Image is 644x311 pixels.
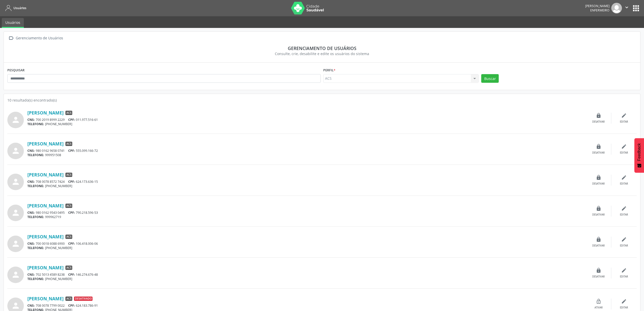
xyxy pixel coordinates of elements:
div: [PERSON_NAME] [585,4,610,8]
span: CPF: [68,210,75,215]
i:  [7,35,15,42]
a: [PERSON_NAME] [27,141,64,146]
i: lock [596,175,601,180]
div: Editar [620,120,628,124]
img: img [611,3,622,13]
div: Desativar [592,120,605,124]
div: [PHONE_NUMBER] [27,122,586,126]
div: Editar [620,151,628,155]
i: person [11,115,20,124]
div: 980 0162 9658 0741 555.099.166-72 [27,149,586,153]
span: CPF: [68,179,75,184]
span: Feedback [637,143,641,161]
span: Desativado [74,297,93,301]
a: [PERSON_NAME] [27,172,64,177]
span: CNS: [27,179,35,184]
div: [PHONE_NUMBER] [27,277,586,281]
div: Desativar [592,275,605,279]
button:  [622,3,632,13]
span: CPF: [68,241,75,246]
span: TELEFONE: [27,246,44,250]
span: CPF: [68,272,75,277]
div: Editar [620,275,628,279]
span: ACS [65,204,72,208]
i: person [11,208,20,217]
span: TELEFONE: [27,122,44,126]
i: person [11,239,20,248]
div: 708 0078 8572 7424 624.173.636-15 [27,179,586,184]
a: [PERSON_NAME] [27,265,64,270]
a: [PERSON_NAME] [27,234,64,239]
span: CNS: [27,210,35,215]
div: Desativar [592,151,605,155]
div: Editar [620,306,628,309]
div: Editar [620,213,628,217]
button: apps [632,4,640,13]
span: CNS: [27,241,35,246]
i: lock [596,113,601,118]
span: ACS [65,142,72,146]
span: TELEFONE: [27,184,44,188]
div: 980 0162 9543 0495 790.218.596-53 [27,210,586,215]
div: Gerenciamento de Usuários [15,35,64,42]
span: CNS: [27,272,35,277]
div: Editar [620,244,628,248]
i: edit [621,268,627,273]
a: [PERSON_NAME] [27,203,64,208]
span: CPF: [68,303,75,308]
span: ACS [65,173,72,177]
i: edit [621,144,627,149]
i: person [11,301,20,310]
span: Enfermeiro [590,8,610,12]
a: [PERSON_NAME] [27,296,64,301]
span: ACS [65,266,72,270]
a: Usuários [2,18,24,28]
div: 700 2019 8999 2229 011.977.516-61 [27,118,586,122]
span: ACS [65,111,72,115]
span: TELEFONE: [27,277,44,281]
i: edit [621,175,627,180]
div: Gerenciamento de usuários [11,45,633,51]
span: CNS: [27,149,35,153]
span: TELEFONE: [27,153,44,157]
a: [PERSON_NAME] [27,110,64,116]
a:  Gerenciamento de Usuários [7,35,64,42]
i: person [11,270,20,279]
div: Desativar [592,213,605,217]
button: Feedback - Mostrar pesquisa [634,138,644,173]
span: ACS [65,297,72,301]
div: [PHONE_NUMBER] [27,246,586,250]
a: Usuários [4,4,26,12]
i: person [11,146,20,155]
div: Consulte, crie, desabilite e edite os usuários do sistema [11,51,633,56]
i: edit [621,206,627,211]
div: 700 0018 6088 6900 106.418.006-06 [27,241,586,246]
div: 708 0078 7799 0022 624.183.786-91 [27,303,586,308]
span: CPF: [68,149,75,153]
i: lock [596,237,601,242]
button: Buscar [481,74,499,83]
span: TELEFONE: [27,215,44,219]
label: Perfil [323,66,335,74]
div: 702 5013 4589 8238 146.274.676-48 [27,272,586,277]
span: CPF: [68,118,75,122]
span: ACS [65,235,72,239]
span: CNS: [27,118,35,122]
i:  [624,5,630,10]
i: lock [596,206,601,211]
span: Usuários [13,6,26,10]
div: Editar [620,182,628,186]
div: Desativar [592,244,605,248]
i: person [11,177,20,186]
i: edit [621,113,627,118]
div: [PHONE_NUMBER] [27,184,586,188]
i: lock [596,268,601,273]
div: 10 resultado(s) encontrado(s) [7,97,637,103]
i: edit [621,237,627,242]
span: CNS: [27,303,35,308]
label: PESQUISAR [7,66,25,74]
div: 999962719 [27,215,586,219]
i: lock_open [596,299,601,304]
div: Ativar [595,306,603,309]
i: lock [596,144,601,149]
